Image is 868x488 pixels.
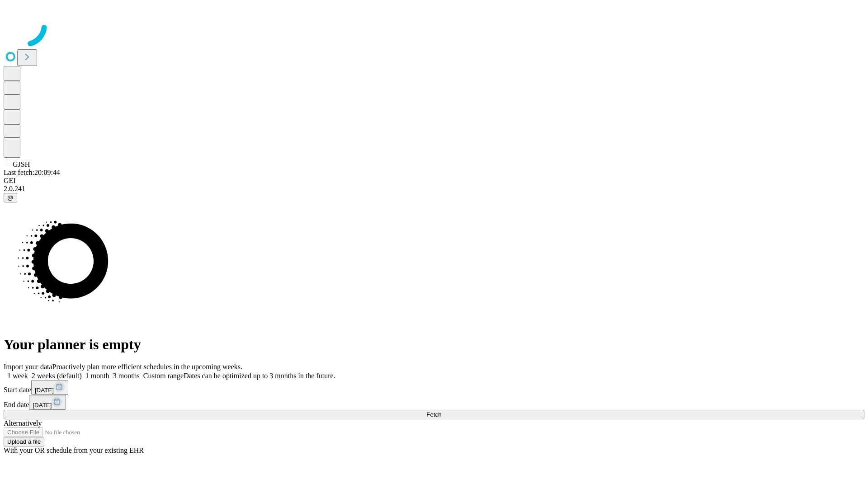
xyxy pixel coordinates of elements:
[4,169,60,176] span: Last fetch: 20:09:44
[32,372,82,380] span: 2 weeks (default)
[4,419,42,427] span: Alternatively
[4,185,864,193] div: 2.0.241
[4,410,864,419] button: Fetch
[31,380,68,395] button: [DATE]
[29,395,66,410] button: [DATE]
[52,363,242,371] span: Proactively plan more efficient schedules in the upcoming weeks.
[4,363,52,371] span: Import your data
[4,336,864,353] h1: Your planner is empty
[4,177,864,185] div: GEI
[33,402,52,408] span: [DATE]
[143,372,184,380] span: Custom range
[4,395,864,410] div: End date
[4,380,864,395] div: Start date
[7,194,14,201] span: @
[85,372,109,380] span: 1 month
[184,372,335,380] span: Dates can be optimized up to 3 months in the future.
[4,193,17,202] button: @
[35,387,54,394] span: [DATE]
[13,160,30,168] span: GJSH
[426,411,441,418] span: Fetch
[4,446,144,454] span: With your OR schedule from your existing EHR
[7,372,28,380] span: 1 week
[4,437,44,446] button: Upload a file
[113,372,140,380] span: 3 months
